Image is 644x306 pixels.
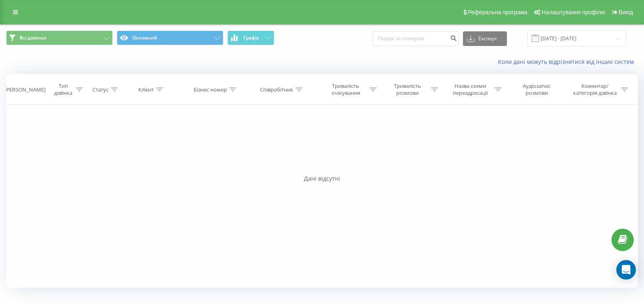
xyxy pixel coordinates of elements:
div: [PERSON_NAME] [4,86,46,93]
input: Пошук за номером [373,31,459,46]
div: Статус [92,86,109,93]
span: Графік [243,35,259,41]
button: Експорт [463,31,507,46]
div: Назва схеми переадресації [449,83,492,96]
button: Основний [117,31,223,45]
div: Аудіозапис розмови [512,83,562,96]
a: Коли дані можуть відрізнятися вiд інших систем [498,58,638,66]
button: Графік [227,31,274,45]
div: Тривалість очікування [324,83,367,96]
div: Open Intercom Messenger [616,260,636,280]
div: Співробітник [260,86,293,93]
button: Всі дзвінки [6,31,113,45]
div: Бізнес номер [194,86,227,93]
div: Тип дзвінка [53,83,74,96]
span: Всі дзвінки [20,35,46,41]
span: Налаштування профілю [541,9,605,15]
div: Клієнт [138,86,154,93]
div: Тривалість розмови [386,83,429,96]
span: Реферальна програма [468,9,528,15]
div: Коментар/категорія дзвінка [571,83,619,96]
div: Дані відсутні [6,175,638,183]
span: Вихід [619,9,633,15]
